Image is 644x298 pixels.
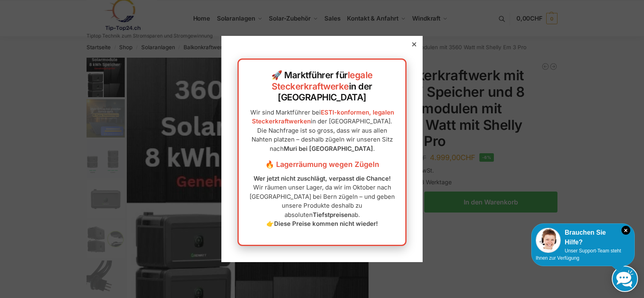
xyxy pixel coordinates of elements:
div: Brauchen Sie Hilfe? [536,228,630,247]
strong: Tiefstpreisen [313,211,351,219]
a: ESTI-konformen, legalen Steckerkraftwerken [252,108,394,125]
a: legale Steckerkraftwerke [272,70,373,92]
span: Unser Support-Team steht Ihnen zur Verfügung [536,248,621,261]
h3: 🔥 Lagerräumung wegen Zügeln [247,159,397,170]
h2: 🚀 Marktführer für in der [GEOGRAPHIC_DATA] [247,70,397,103]
i: Schließen [621,226,630,235]
p: Wir sind Marktführer bei in der [GEOGRAPHIC_DATA]. Die Nachfrage ist so gross, dass wir aus allen... [247,108,397,154]
strong: Diese Preise kommen nicht wieder! [274,220,378,227]
strong: Muri bei [GEOGRAPHIC_DATA] [284,145,373,152]
p: Wir räumen unser Lager, da wir im Oktober nach [GEOGRAPHIC_DATA] bei Bern zügeln – und geben unse... [247,174,397,229]
strong: Wer jetzt nicht zuschlägt, verpasst die Chance! [254,175,391,182]
img: Customer service [536,228,561,253]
